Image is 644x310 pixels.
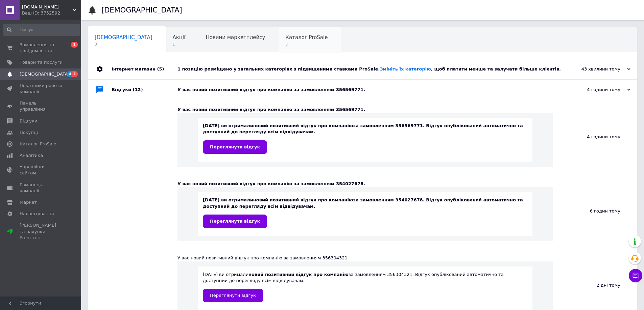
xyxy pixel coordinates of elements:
span: Акції [173,34,186,40]
span: 4 [67,71,73,77]
b: новий позитивний відгук про компанію [248,272,349,277]
button: Чат з покупцем [629,269,642,282]
span: 1 [173,42,186,47]
span: Показники роботи компанії [20,83,63,95]
span: Новини маркетплейсу [206,34,265,40]
div: У вас новий позитивний відгук про компанію за замовленням 356304321. [177,255,553,261]
div: 4 години тому [553,100,637,174]
span: Переглянути відгук [210,144,260,149]
span: Переглянути відгук [210,219,260,224]
span: 3 [285,42,328,47]
span: Гаманець компанії [20,182,63,194]
a: Змініть їх категорію [380,66,431,72]
div: [DATE] ви отримали за замовленням 354027678. Відгук опублікований автоматично та доступний до пер... [203,197,527,228]
span: (12) [133,87,143,92]
div: [DATE] ви отримали за замовленням 356304321. Відгук опублікований автоматично та доступний до пер... [203,272,527,302]
span: [PERSON_NAME] та рахунки [20,222,63,241]
span: [DEMOGRAPHIC_DATA] [20,71,70,77]
div: У вас новий позитивний відгук про компанію за замовленням 354027678. [177,181,553,187]
span: Маркет [20,199,37,205]
h1: [DEMOGRAPHIC_DATA] [101,6,182,14]
span: Замовлення та повідомлення [20,42,63,54]
a: Переглянути відгук [203,140,267,154]
span: Налаштування [20,211,54,217]
span: noishop.ua [22,4,73,10]
b: новий позитивний відгук про компанію [253,123,353,128]
span: Панель управління [20,100,63,112]
a: Переглянути відгук [203,215,267,228]
div: Ваш ID: 3752592 [22,10,81,16]
div: 1 позицію розміщено у загальних категоріях з підвищеними ставками ProSale. , щоб платити менше та... [177,66,563,72]
span: 1 [72,71,78,77]
span: Покупці [20,130,38,136]
div: У вас новий позитивний відгук про компанію за замовленням 356569771. [177,107,553,113]
span: Каталог ProSale [285,34,328,40]
span: Переглянути відгук [210,293,256,298]
div: Відгуки [112,80,177,100]
input: Пошук [3,24,80,36]
span: Аналітика [20,152,43,159]
div: 43 хвилини тому [563,66,630,72]
div: 6 годин тому [553,174,637,248]
span: (5) [157,66,164,72]
div: [DATE] ви отримали за замовленням 356569771. Відгук опублікований автоматично та доступний до пер... [203,123,527,153]
span: Товари та послуги [20,59,63,65]
b: новий позитивний відгук про компанію [253,197,353,202]
div: У вас новий позитивний відгук про компанію за замовленням 356569771. [177,87,563,93]
span: Управління сайтом [20,164,63,176]
a: Переглянути відгук [203,289,263,302]
div: 4 години тому [563,87,630,93]
span: [DEMOGRAPHIC_DATA] [95,34,152,40]
span: 3 [95,42,152,47]
span: 1 [71,42,78,48]
span: Каталог ProSale [20,141,56,147]
div: Інтернет магазин [112,59,177,79]
span: Відгуки [20,118,37,124]
div: Prom топ [20,235,63,241]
